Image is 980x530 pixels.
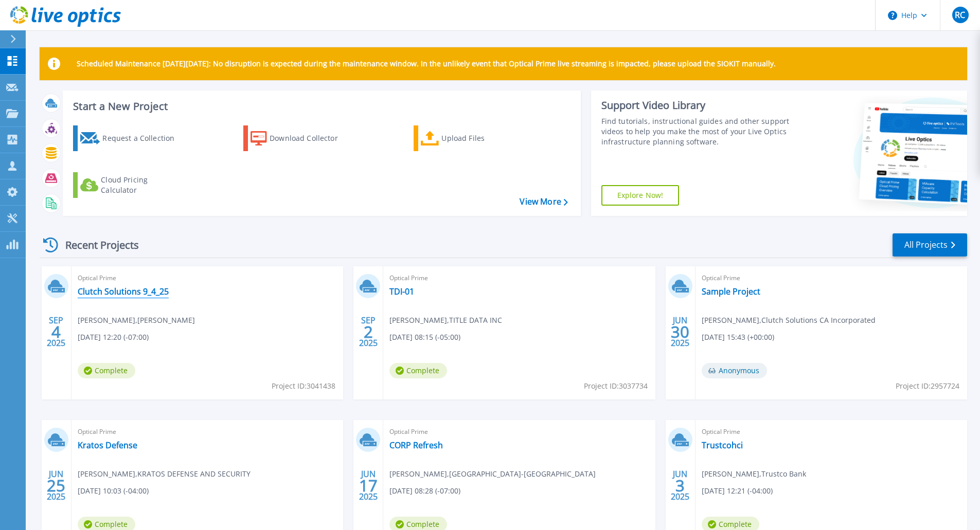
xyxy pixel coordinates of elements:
[78,485,149,497] span: [DATE] 10:03 (-04:00)
[702,426,961,437] span: Optical Prime
[702,468,806,480] span: [PERSON_NAME] , Trustco Bank
[77,60,776,68] p: Scheduled Maintenance [DATE][DATE]: No disruption is expected during the maintenance window. In t...
[359,313,378,351] div: SEP 2025
[601,99,793,112] div: Support Video Library
[702,315,876,326] span: [PERSON_NAME] , Clutch Solutions CA Incorporated
[441,128,524,149] div: Upload Files
[702,363,767,378] span: Anonymous
[675,481,685,490] span: 3
[389,315,502,326] span: [PERSON_NAME] , TITLE DATA INC
[243,125,358,151] a: Download Collector
[78,363,135,378] span: Complete
[270,128,352,149] div: Download Collector
[702,272,961,284] span: Optical Prime
[102,128,185,149] div: Request a Collection
[73,101,567,112] h3: Start a New Project
[78,272,337,284] span: Optical Prime
[40,232,153,258] div: Recent Projects
[893,233,967,257] a: All Projects
[389,426,649,437] span: Optical Prime
[78,468,251,480] span: [PERSON_NAME] , KRATOS DEFENSE AND SECURITY
[671,327,689,336] span: 30
[78,286,169,297] a: Clutch Solutions 9_4_25
[46,467,66,504] div: JUN 2025
[46,313,66,351] div: SEP 2025
[359,467,378,504] div: JUN 2025
[47,481,65,490] span: 25
[955,11,965,19] span: RC
[101,175,183,195] div: Cloud Pricing Calculator
[364,327,373,336] span: 2
[601,116,793,147] div: Find tutorials, instructional guides and other support videos to help you make the most of your L...
[414,125,528,151] a: Upload Files
[78,440,137,450] a: Kratos Defense
[51,327,61,336] span: 4
[601,185,680,206] a: Explore Now!
[389,485,460,497] span: [DATE] 08:28 (-07:00)
[520,197,567,207] a: View More
[389,286,414,297] a: TDI-01
[389,332,460,343] span: [DATE] 08:15 (-05:00)
[78,426,337,437] span: Optical Prime
[73,172,188,198] a: Cloud Pricing Calculator
[272,380,335,392] span: Project ID: 3041438
[702,440,743,450] a: Trustcohci
[584,380,648,392] span: Project ID: 3037734
[702,332,774,343] span: [DATE] 15:43 (+00:00)
[896,380,959,392] span: Project ID: 2957724
[670,313,690,351] div: JUN 2025
[359,481,378,490] span: 17
[73,125,188,151] a: Request a Collection
[389,272,649,284] span: Optical Prime
[702,286,760,297] a: Sample Project
[389,468,596,480] span: [PERSON_NAME] , [GEOGRAPHIC_DATA]-[GEOGRAPHIC_DATA]
[389,363,447,378] span: Complete
[78,315,195,326] span: [PERSON_NAME] , [PERSON_NAME]
[78,332,149,343] span: [DATE] 12:20 (-07:00)
[389,440,443,450] a: CORP Refresh
[702,485,773,497] span: [DATE] 12:21 (-04:00)
[670,467,690,504] div: JUN 2025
